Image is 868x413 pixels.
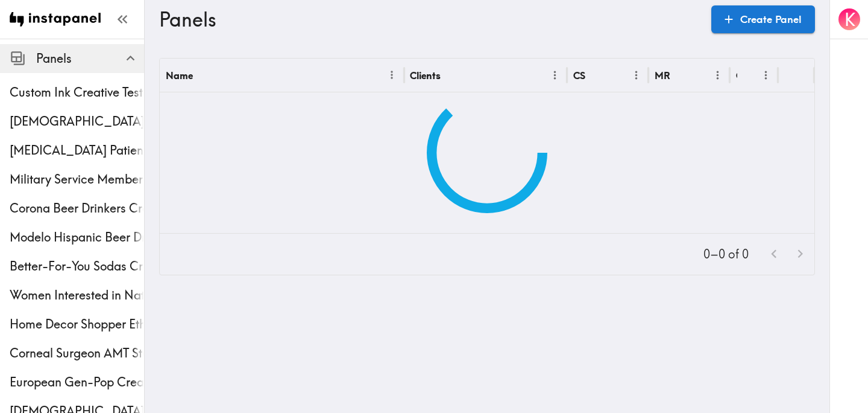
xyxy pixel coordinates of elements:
[10,229,144,246] span: Modelo Hispanic Beer Drinkers Ethnography
[410,69,441,82] div: Clients
[546,66,564,85] button: Menu
[10,316,144,333] span: Home Decor Shopper Ethnography
[10,142,144,159] span: [MEDICAL_DATA] Patient Ethnography
[10,171,144,188] span: Military Service Member Ethnography
[10,287,144,304] span: Women Interested in Natural Wellness Creative Testing
[10,345,144,362] span: Corneal Surgeon AMT Study
[10,258,144,275] span: Better-For-You Sodas Creative Testing
[442,66,461,85] button: Sort
[655,69,670,82] div: MR
[36,50,144,67] span: Panels
[756,66,775,85] button: Menu
[671,66,690,85] button: Sort
[10,113,144,130] span: [DEMOGRAPHIC_DATA] [MEDICAL_DATA] Screening Ethnography
[703,246,749,263] p: 0–0 of 0
[573,69,585,82] div: CS
[10,374,144,391] span: European Gen-Pop Creative Testing
[627,66,646,85] button: Menu
[587,66,605,85] button: Sort
[383,66,401,85] button: Menu
[708,66,727,85] button: Menu
[711,5,815,33] a: Create Panel
[738,66,757,85] button: Sort
[194,66,213,85] button: Sort
[10,84,144,101] span: Custom Ink Creative Testing Phase 2
[736,69,737,82] div: Created
[159,8,702,31] h3: Panels
[166,69,193,82] div: Name
[10,200,144,217] span: Corona Beer Drinkers Creative Testing
[844,9,855,30] span: K
[837,7,861,31] button: K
